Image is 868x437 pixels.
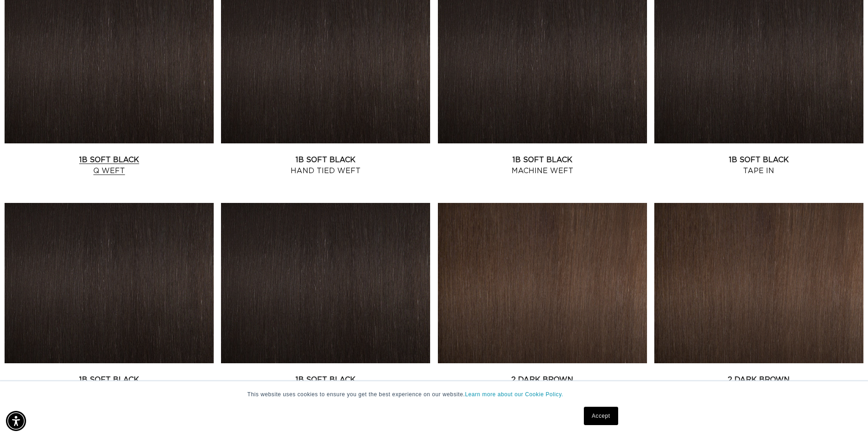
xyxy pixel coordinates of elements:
a: 1B Soft Black Tape In [654,154,863,176]
a: 1B Soft Black Q Weft [5,154,214,176]
a: 1B Soft Black Cylinder [221,374,430,396]
a: 2 Dark Brown Q Weft [438,374,647,396]
a: 1B Soft Black Machine Weft [438,154,647,176]
a: Accept [584,407,618,425]
div: Accessibility Menu [6,411,26,431]
a: 2 Dark Brown Hand Tied Weft [654,374,863,396]
a: 1B Soft Black Hand Tied Weft [221,154,430,176]
iframe: Chat Widget [822,393,868,437]
a: 1B Soft Black Keratin Fusion [5,374,214,396]
p: This website uses cookies to ensure you get the best experience on our website. [248,390,621,399]
a: Learn more about our Cookie Policy. [465,391,563,398]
